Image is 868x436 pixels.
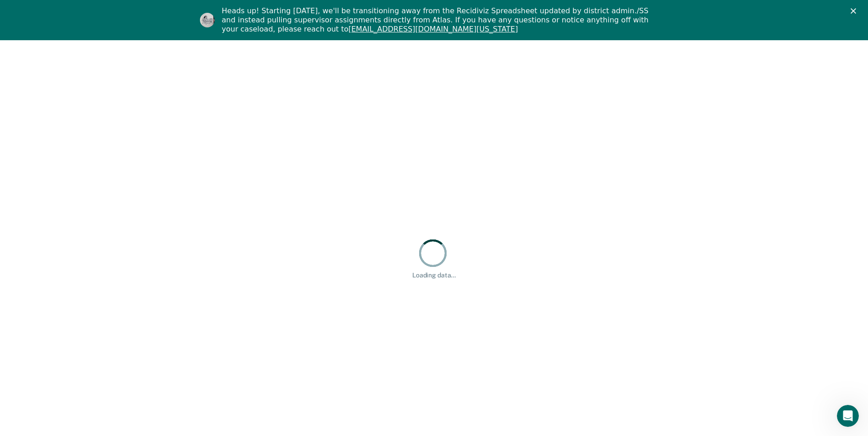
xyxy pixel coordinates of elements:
div: Loading data... [412,271,456,279]
iframe: Intercom live chat [837,405,859,427]
a: [EMAIL_ADDRESS][DOMAIN_NAME][US_STATE] [348,25,518,33]
img: Profile image for Kim [200,13,215,27]
div: Heads up! Starting [DATE], we'll be transitioning away from the Recidiviz Spreadsheet updated by ... [222,6,654,34]
div: Close [851,8,860,14]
